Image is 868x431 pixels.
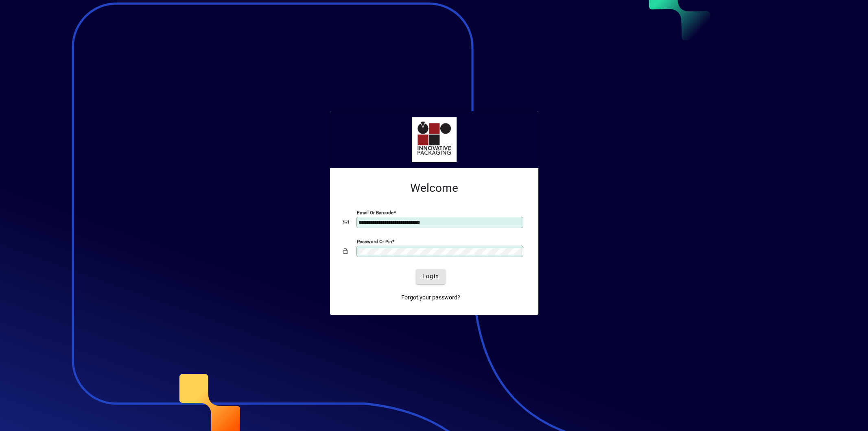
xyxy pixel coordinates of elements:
mat-label: Email or Barcode [357,209,394,215]
a: Forgot your password? [398,290,464,305]
span: Login [422,272,439,281]
mat-label: Password or Pin [357,238,392,244]
h2: Welcome [343,181,525,195]
span: Forgot your password? [401,293,460,302]
button: Login [416,269,446,284]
